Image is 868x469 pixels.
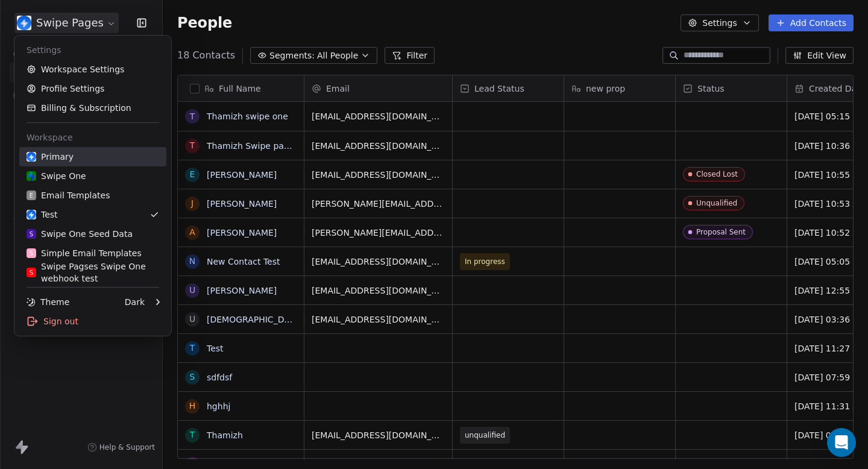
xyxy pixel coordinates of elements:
span: E [30,191,33,200]
a: Billing & Subscription [19,98,166,118]
div: Simple Email Templates [27,247,142,259]
div: Primary [27,151,74,163]
div: Swipe Pagses Swipe One webhook test [27,260,159,285]
div: Dark [125,296,145,308]
img: user_01J93QE9VH11XXZQZDP4TWZEES.jpg [27,152,36,162]
div: Test [27,209,58,221]
div: Workspace [19,128,166,147]
div: Email Templates [27,189,110,201]
div: Sign out [19,312,166,331]
div: Settings [19,40,166,60]
div: Swipe One Seed Data [27,228,133,240]
a: Profile Settings [19,79,166,98]
img: user_01J93QE9VH11XXZQZDP4TWZEES.jpg [27,210,36,219]
div: Swipe One [27,170,86,182]
img: swipeone-app-icon.png [27,171,36,181]
div: Theme [27,296,69,308]
span: S [30,249,33,258]
span: S [30,268,33,277]
span: S [30,230,33,239]
a: Workspace Settings [19,60,166,79]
